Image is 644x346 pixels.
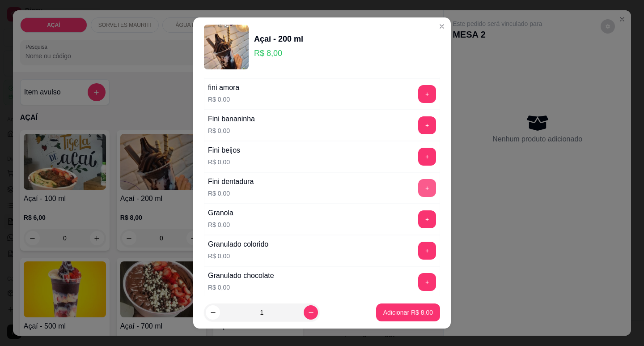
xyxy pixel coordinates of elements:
[208,208,233,218] div: Granola
[208,176,254,187] div: Fini dentadura
[418,85,436,103] button: add
[208,114,255,124] div: Fini bananinha
[376,303,440,321] button: Adicionar R$ 8,00
[208,220,233,229] p: R$ 0,00
[418,210,436,228] button: add
[208,270,274,281] div: Granulado chocolate
[208,239,268,250] div: Granulado colorido
[418,273,436,291] button: add
[383,308,433,317] p: Adicionar R$ 8,00
[204,25,249,69] img: product-image
[254,47,303,60] p: R$ 8,00
[208,82,239,93] div: fini amora
[208,283,274,292] p: R$ 0,00
[418,148,436,166] button: add
[206,305,220,320] button: decrease-product-quantity
[435,19,449,34] button: Close
[418,242,436,260] button: add
[208,145,240,156] div: Fini beijos
[208,189,254,198] p: R$ 0,00
[418,116,436,134] button: add
[208,95,239,104] p: R$ 0,00
[304,305,318,320] button: increase-product-quantity
[208,158,240,167] p: R$ 0,00
[208,126,255,135] p: R$ 0,00
[418,179,436,197] button: add
[208,252,268,261] p: R$ 0,00
[254,33,303,45] div: Açaí - 200 ml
